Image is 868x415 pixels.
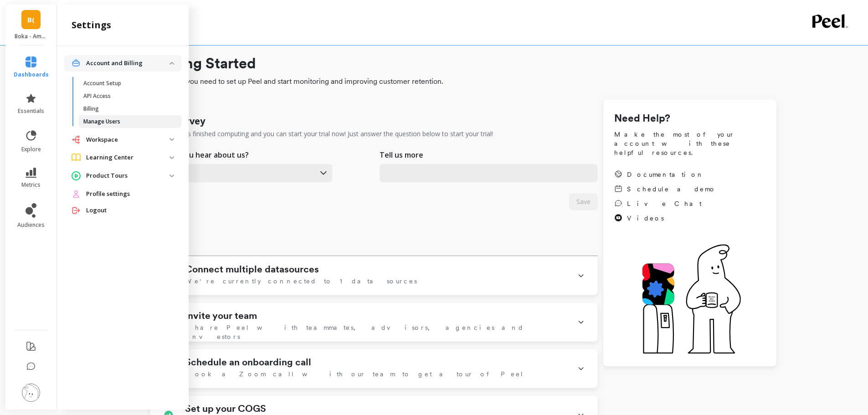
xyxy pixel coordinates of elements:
[83,80,121,87] p: Account Setup
[72,59,81,67] img: navigation item icon
[86,135,169,144] p: Workspace
[14,71,49,78] span: dashboards
[150,52,776,74] h1: Getting Started
[72,154,81,161] img: navigation item icon
[86,153,169,162] p: Learning Center
[185,310,257,321] h1: Invite your team
[150,149,249,160] p: How did you hear about us?
[169,62,174,65] img: down caret icon
[185,403,266,414] h1: Set up your COGS
[169,174,174,177] img: down caret icon
[185,323,566,341] span: Share Peel with teammates, advisors, agencies and investors
[185,357,311,368] h1: Schedule an onboarding call
[150,76,776,87] span: Everything you need to set up Peel and start monitoring and improving customer retention.
[72,190,81,199] img: navigation item icon
[150,129,493,138] p: Your data has finished computing and you can start your trial now! Just answer the question below...
[21,146,41,153] span: explore
[627,170,704,179] span: Documentation
[21,181,41,189] span: metrics
[72,19,111,31] h2: settings
[614,184,716,194] a: Schedule a demo
[627,214,664,223] span: Videos
[169,138,174,141] img: down caret icon
[627,199,702,208] span: Live Chat
[185,369,524,379] span: Book a Zoom call with our team to get a tour of Peel
[86,206,107,215] span: Logout
[614,130,765,157] span: Make the most of your account with these helpful resources.
[169,156,174,159] img: down caret icon
[185,277,417,286] span: We're currently connected to 1 data sources
[83,105,99,113] p: Billing
[614,111,765,126] h1: Need Help?
[17,221,45,229] span: audiences
[627,184,716,194] span: Schedule a demo
[15,33,48,40] p: Boka - Amazon (Essor)
[380,149,423,160] p: Tell us more
[18,108,44,115] span: essentials
[86,190,174,199] a: Profile settings
[72,206,81,215] img: navigation item icon
[614,170,716,179] a: Documentation
[83,92,111,100] p: API Access
[614,214,716,223] a: Videos
[22,384,40,402] img: profile picture
[185,264,319,275] h1: Connect multiple datasources
[72,171,81,180] img: navigation item icon
[86,190,130,199] span: Profile settings
[27,15,35,25] span: B(
[86,171,169,180] p: Product Tours
[86,59,169,68] p: Account and Billing
[83,118,120,125] p: Manage Users
[72,135,81,144] img: navigation item icon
